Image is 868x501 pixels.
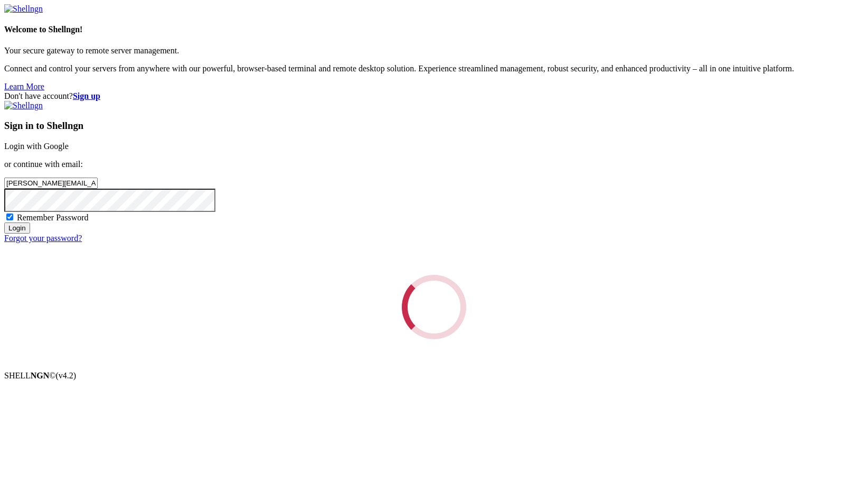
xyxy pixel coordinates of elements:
a: Sign up [73,91,100,100]
input: Email address [4,178,98,189]
span: SHELL © [4,371,76,380]
b: NGN [31,371,50,380]
p: Connect and control your servers from anywhere with our powerful, browser-based terminal and remo... [4,64,864,73]
a: Learn More [4,82,44,91]
h4: Welcome to Shellngn! [4,25,864,34]
p: Your secure gateway to remote server management. [4,46,864,55]
img: Shellngn [4,4,43,14]
input: Login [4,222,30,234]
input: Remember Password [6,214,13,220]
span: Remember Password [17,213,89,222]
h3: Sign in to Shellngn [4,120,864,132]
a: Login with Google [4,142,69,151]
p: or continue with email: [4,160,864,169]
img: Shellngn [4,101,43,110]
a: Forgot your password? [4,234,82,243]
span: 4.2.0 [56,371,77,380]
div: Loading... [391,264,477,350]
div: Don't have account? [4,91,864,101]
